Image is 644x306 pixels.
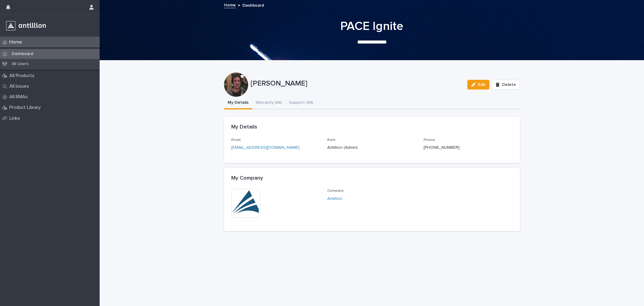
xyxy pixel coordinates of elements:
[478,83,485,87] span: Edit
[224,97,252,109] button: My Details
[424,145,460,150] a: [PHONE_NUMBER]
[7,94,33,100] p: All RMAs
[231,145,300,150] a: [EMAIL_ADDRESS][DOMAIN_NAME]
[7,73,39,79] p: All Products
[424,138,435,142] span: Phone
[252,97,285,109] button: Warranty (All)
[231,138,241,142] span: Email
[285,97,317,109] button: Support (All)
[224,19,520,34] h1: PACE Ignite
[251,79,463,88] p: [PERSON_NAME]
[242,2,264,8] p: Dashboard
[492,80,520,90] button: Delete
[5,20,47,32] img: r3a3Z93SSpeN6cOOTyqw
[327,196,342,202] a: Antillion
[7,116,25,121] p: Links
[231,175,263,182] h2: My Company
[327,145,416,151] p: Antillion (Admin)
[7,105,46,110] p: Product Library
[467,80,489,90] button: Edit
[7,61,34,67] p: All Users
[7,83,34,89] p: All Issues
[224,1,236,8] a: Home
[502,83,516,87] span: Delete
[7,39,27,45] p: Home
[327,138,335,142] span: Role
[7,51,38,57] p: Dashboard
[231,124,257,131] h2: My Details
[327,189,344,193] span: Company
